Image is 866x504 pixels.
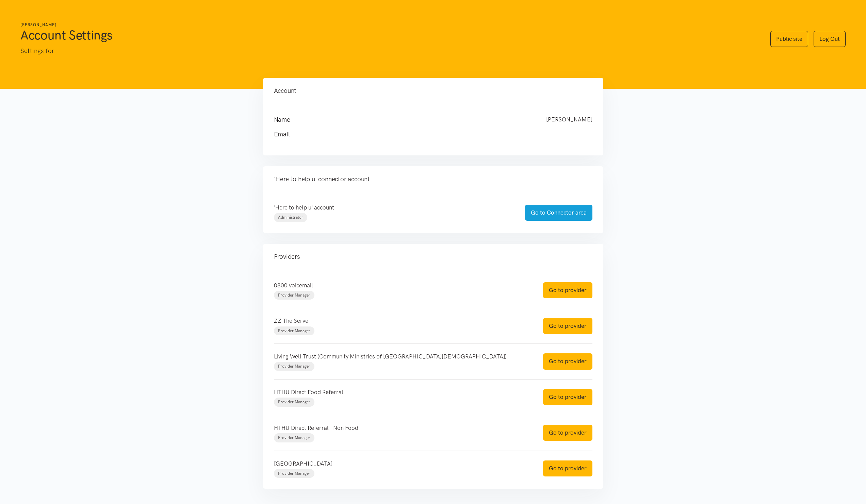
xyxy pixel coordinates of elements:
[20,46,757,56] p: Settings for
[543,460,592,476] a: Go to provider
[770,31,808,47] a: Public site
[278,400,310,404] span: Provider Manager
[543,353,592,369] a: Go to provider
[539,115,599,124] div: [PERSON_NAME]
[20,22,757,28] h6: [PERSON_NAME]
[543,425,592,441] a: Go to provider
[525,205,592,221] a: Go to Connector area
[274,423,529,433] p: HTHU Direct Referral - Non Food
[274,316,529,325] p: ZZ The Serve
[274,130,579,139] h4: Email
[274,281,529,290] p: 0800 voicemail
[278,364,310,369] span: Provider Manager
[543,282,592,298] a: Go to provider
[274,86,592,96] h4: Account
[543,389,592,405] a: Go to provider
[274,459,529,468] p: [GEOGRAPHIC_DATA]
[274,115,533,124] h4: Name
[274,252,592,262] h4: Providers
[543,318,592,334] a: Go to provider
[274,203,511,212] p: 'Here to help u' account
[20,27,757,43] h1: Account Settings
[274,174,592,184] h4: 'Here to help u' connector account
[278,215,303,220] span: Administrator
[278,293,310,298] span: Provider Manager
[274,388,529,397] p: HTHU Direct Food Referral
[274,352,529,361] p: Living Well Trust (Community Ministries of [GEOGRAPHIC_DATA][DEMOGRAPHIC_DATA])
[814,31,846,47] a: Log Out
[278,435,310,440] span: Provider Manager
[278,329,310,333] span: Provider Manager
[278,471,310,476] span: Provider Manager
